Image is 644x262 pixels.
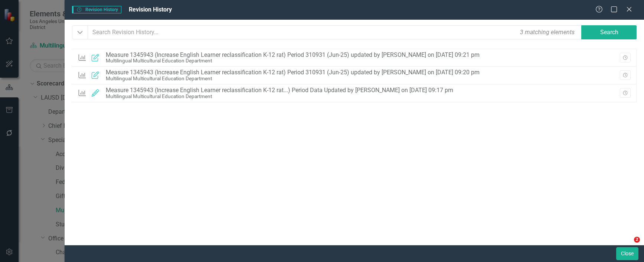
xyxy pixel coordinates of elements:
[619,237,637,255] iframe: Intercom live chat
[634,237,640,243] span: 2
[72,6,121,13] span: Revision History
[88,25,582,39] input: Search Revision History...
[106,58,480,64] div: Multilingual Multicultural Education Department
[106,69,480,76] div: Measure 1345943 (Increase English Learner reclassification K-12 rat) Period 310931 (Jun-25) updat...
[581,25,637,39] button: Search
[518,26,576,38] div: 3 matching elements
[106,76,480,81] div: Multilingual Multicultural Education Department
[106,94,453,99] div: Multilingual Multicultural Education Department
[106,87,453,94] div: Measure 1345943 (Increase English Learner reclassification K-12 rat...) Period Data Updated by [P...
[616,247,638,260] button: Close
[129,6,172,13] span: Revision History
[106,52,480,58] div: Measure 1345943 (Increase English Learner reclassification K-12 rat) Period 310931 (Jun-25) updat...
